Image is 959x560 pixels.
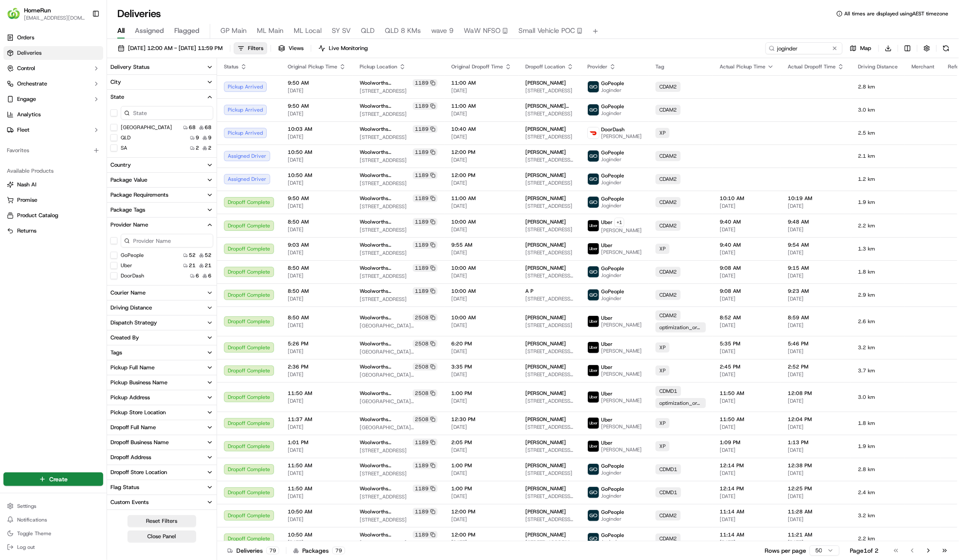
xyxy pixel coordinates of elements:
[121,272,144,279] label: DoorDash
[588,243,599,254] img: uber-new-logo.jpeg
[3,193,103,207] button: Promise
[525,218,566,225] span: [PERSON_NAME]
[525,249,574,256] span: [STREET_ADDRESS]
[288,63,337,70] span: Original Pickup Time
[110,289,146,297] div: Courier Name
[360,203,438,210] span: [STREET_ADDRESS]
[288,265,346,271] span: 8:50 AM
[3,62,103,75] button: Control
[720,249,774,256] span: [DATE]
[858,130,898,136] span: 2.5 km
[7,7,21,21] img: HomeRun
[360,126,411,133] span: Woolworths Plumpton
[107,301,217,315] button: Driving Distance
[329,44,368,52] span: Live Monitoring
[196,134,199,141] span: 9
[121,252,144,259] label: GoPeople
[588,197,599,208] img: gopeople_logo.png
[588,342,599,353] img: uber-new-logo.jpeg
[17,503,36,510] span: Settings
[107,480,217,495] button: Flag Status
[289,44,304,52] span: Views
[413,171,438,179] div: 1189
[614,218,624,227] button: +1
[3,472,103,486] button: Create
[525,133,574,140] span: [STREET_ADDRESS]
[451,156,512,163] span: [DATE]
[114,42,226,54] button: [DATE] 12:00 AM - [DATE] 11:59 PM
[107,75,217,89] button: City
[288,249,346,256] span: [DATE]
[110,206,145,214] div: Package Tags
[659,222,677,229] span: CDAM2
[431,26,453,36] span: wave 9
[208,134,211,141] span: 9
[413,264,438,272] div: 1189
[3,3,89,24] button: HomeRunHomeRun[EMAIL_ADDRESS][DOMAIN_NAME]
[601,265,624,272] span: GoPeople
[911,63,934,70] span: Merchant
[525,172,566,179] span: [PERSON_NAME]
[601,249,642,256] span: [PERSON_NAME]
[601,80,624,87] span: GoPeople
[288,272,346,279] span: [DATE]
[208,272,211,279] span: 6
[525,126,566,133] span: [PERSON_NAME]
[588,487,599,498] img: gopeople_logo.png
[413,148,438,156] div: 1189
[525,242,566,248] span: [PERSON_NAME]
[601,133,642,140] span: [PERSON_NAME]
[17,95,36,103] span: Engage
[107,360,217,375] button: Pickup Full Name
[360,250,438,256] span: [STREET_ADDRESS]
[601,227,642,234] span: [PERSON_NAME]
[360,218,411,225] span: Woolworths Plumpton
[525,272,574,279] span: [STREET_ADDRESS][PERSON_NAME][PERSON_NAME]
[588,81,599,92] img: gopeople_logo.png
[17,212,58,219] span: Product Catalog
[659,130,666,136] span: XP
[720,218,774,225] span: 9:40 AM
[7,212,100,219] a: Product Catalog
[525,265,566,271] span: [PERSON_NAME]
[451,265,512,271] span: 10:00 AM
[110,304,152,312] div: Driving Distance
[288,110,346,117] span: [DATE]
[3,224,103,238] button: Returns
[17,227,36,235] span: Returns
[288,203,346,209] span: [DATE]
[655,63,664,70] span: Tag
[107,203,217,217] button: Package Tags
[7,227,100,235] a: Returns
[451,103,512,109] span: 11:00 AM
[858,153,898,159] span: 2.1 km
[110,364,155,371] div: Pickup Full Name
[17,516,47,523] span: Notifications
[720,226,774,233] span: [DATE]
[196,272,199,279] span: 6
[17,80,47,88] span: Orchestrate
[3,77,103,91] button: Orchestrate
[24,15,85,21] button: [EMAIL_ADDRESS][DOMAIN_NAME]
[110,221,148,229] div: Provider Name
[128,44,223,52] span: [DATE] 12:00 AM - [DATE] 11:59 PM
[220,26,247,36] span: GP Main
[940,42,952,54] button: Refresh
[107,450,217,465] button: Dropoff Address
[360,242,411,248] span: Woolworths Plumpton
[601,87,624,94] span: Joginder
[121,262,132,269] label: Uber
[107,345,217,360] button: Tags
[110,483,139,491] div: Flag Status
[360,180,438,187] span: [STREET_ADDRESS]
[107,286,217,300] button: Courier Name
[588,174,599,185] img: gopeople_logo.png
[525,226,574,233] span: [STREET_ADDRESS]
[858,83,898,90] span: 2.8 km
[110,334,139,342] div: Created By
[525,63,565,70] span: Dropoff Location
[588,266,599,277] img: gopeople_logo.png
[451,195,512,202] span: 11:00 AM
[7,196,100,204] a: Promise
[294,26,322,36] span: ML Local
